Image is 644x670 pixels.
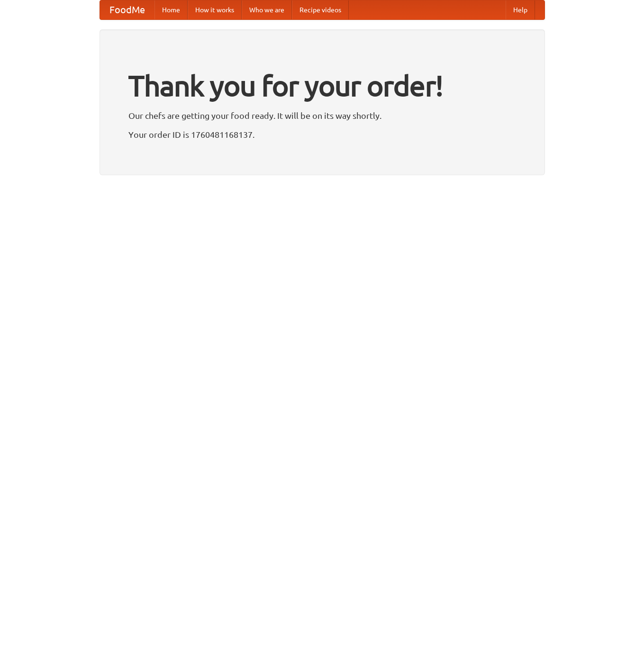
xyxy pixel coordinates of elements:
p: Our chefs are getting your food ready. It will be on its way shortly. [128,108,516,123]
h1: Thank you for your order! [128,63,516,108]
p: Your order ID is 1760481168137. [128,127,516,142]
a: FoodMe [100,0,154,19]
a: Home [154,0,188,19]
a: Recipe videos [292,0,349,19]
a: Who we are [242,0,292,19]
a: How it works [188,0,242,19]
a: Help [506,0,535,19]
